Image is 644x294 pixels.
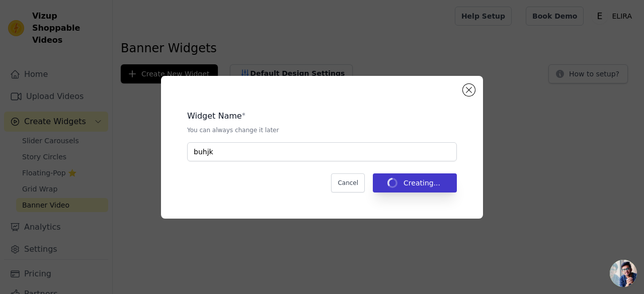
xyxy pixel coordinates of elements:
div: Open chat [610,260,637,287]
button: Close modal [463,84,475,96]
p: You can always change it later [187,126,457,134]
button: Cancel [331,173,365,192]
button: Creating... [373,173,457,192]
legend: Widget Name [187,110,242,122]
